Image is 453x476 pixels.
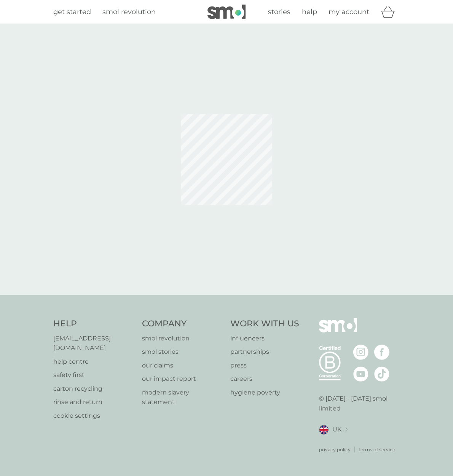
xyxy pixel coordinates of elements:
[53,6,91,18] a: get started
[142,374,223,384] a: our impact report
[53,318,134,330] h4: Help
[319,318,357,344] img: smol
[268,8,290,16] span: stories
[142,388,223,407] a: modern slavery statement
[353,366,368,382] img: visit the smol Youtube page
[332,425,341,434] span: UK
[230,388,299,398] a: hygiene poverty
[374,345,389,360] img: visit the smol Facebook page
[53,334,134,353] a: [EMAIL_ADDRESS][DOMAIN_NAME]
[53,370,134,380] a: safety first
[102,6,156,18] a: smol revolution
[319,394,400,413] p: © [DATE] - [DATE] smol limited
[230,318,299,330] h4: Work With Us
[102,8,156,16] span: smol revolution
[230,347,299,357] a: partnerships
[353,345,368,360] img: visit the smol Instagram page
[230,374,299,384] a: careers
[319,446,351,453] a: privacy policy
[142,361,223,371] a: our claims
[381,4,400,19] div: basket
[53,411,134,421] a: cookie settings
[268,6,290,18] a: stories
[374,366,389,382] img: visit the smol Tiktok page
[142,318,223,330] h4: Company
[53,8,91,16] span: get started
[359,446,395,453] a: terms of service
[53,357,134,367] a: help centre
[53,397,134,407] a: rinse and return
[345,428,348,432] img: select a new location
[329,6,369,18] a: my account
[207,5,246,19] img: smol
[142,347,223,357] a: smol stories
[53,384,134,394] a: carton recycling
[230,334,299,343] a: influencers
[302,6,317,18] a: help
[302,8,317,16] span: help
[329,8,369,16] span: my account
[142,334,223,343] a: smol revolution
[319,425,329,434] img: UK flag
[230,361,299,371] a: press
